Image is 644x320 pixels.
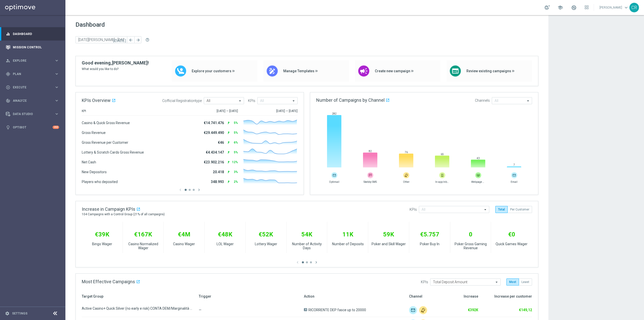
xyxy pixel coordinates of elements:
div: Explore [6,58,54,63]
button: Mission Control [6,45,59,49]
a: Optibot [13,121,53,134]
div: Analyze [6,98,54,103]
a: Settings [12,312,27,315]
div: Mission Control [6,41,59,54]
div: Dashboard [6,27,59,41]
div: +10 [53,126,59,129]
div: Execute [6,85,54,90]
div: Data Studio [6,112,54,116]
button: gps_fixed Plan keyboard_arrow_right [6,72,59,76]
span: Explore [13,59,54,62]
span: keyboard_arrow_down [623,5,629,10]
button: track_changes Analyze keyboard_arrow_right [6,99,59,103]
i: lightbulb [6,125,10,130]
button: lightbulb Optibot +10 [6,125,59,129]
span: Analyze [13,99,54,102]
i: track_changes [6,98,10,103]
div: CR [629,3,639,12]
button: person_search Explore keyboard_arrow_right [6,59,59,63]
span: Plan [13,73,54,76]
button: Data Studio keyboard_arrow_right [6,112,59,116]
i: equalizer [6,32,10,36]
i: keyboard_arrow_right [54,72,59,76]
div: Optibot [6,121,59,134]
a: Dashboard [13,27,59,41]
span: school [557,5,563,10]
span: Execute [13,86,54,89]
i: play_circle_outline [6,85,10,90]
i: settings [5,311,10,316]
div: Plan [6,72,54,76]
i: keyboard_arrow_right [54,98,59,103]
button: play_circle_outline Execute keyboard_arrow_right [6,85,59,89]
span: Data Studio [13,113,54,116]
i: keyboard_arrow_right [54,85,59,90]
i: person_search [6,58,10,63]
a: Mission Control [13,41,59,54]
i: gps_fixed [6,72,10,76]
i: keyboard_arrow_right [54,112,59,116]
i: keyboard_arrow_right [54,58,59,63]
a: [PERSON_NAME]keyboard_arrow_down [599,4,629,11]
button: equalizer Dashboard [6,32,59,36]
